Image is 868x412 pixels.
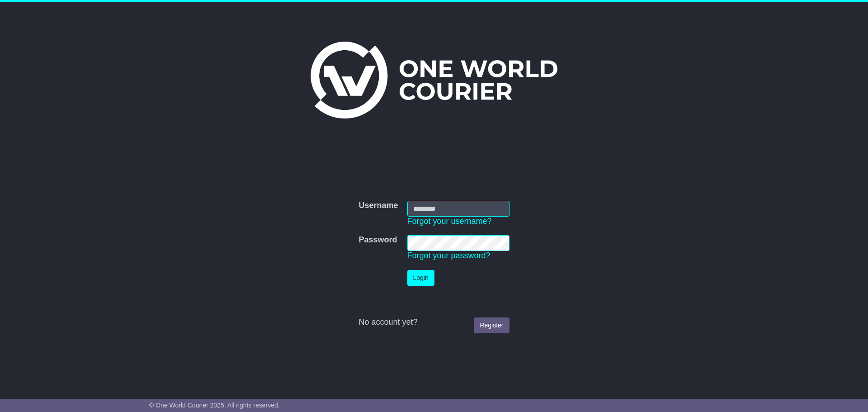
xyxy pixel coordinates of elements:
a: Forgot your username? [407,217,492,226]
span: © One World Courier 2025. All rights reserved. [149,402,280,409]
button: Login [407,270,434,286]
img: One World [311,42,557,118]
label: Username [359,201,398,211]
div: No account yet? [359,317,509,327]
label: Password [359,235,397,245]
a: Forgot your password? [407,251,491,260]
a: Register [474,317,509,333]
